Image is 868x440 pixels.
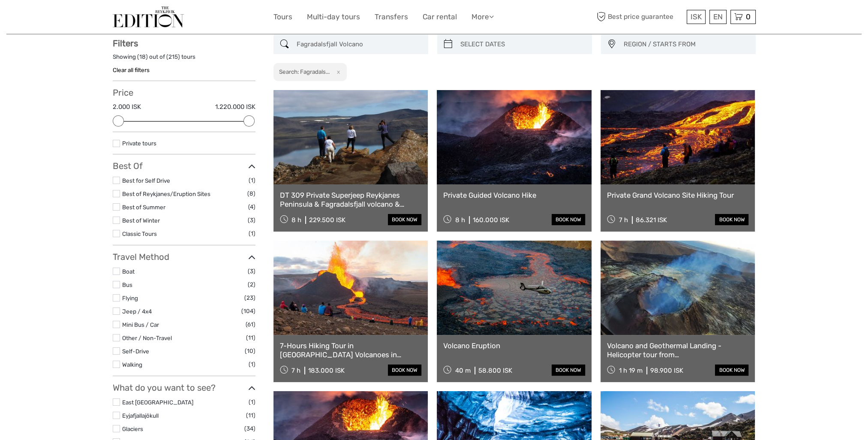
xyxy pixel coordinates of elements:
[113,102,141,112] label: 2.000 ISK
[249,229,255,238] span: (1)
[113,87,255,98] h3: Price
[478,367,512,374] div: 58.800 ISK
[331,67,342,76] button: x
[291,367,300,374] span: 7 h
[113,53,255,66] div: Showing ( ) out of ( ) tours
[122,399,193,406] a: East [GEOGRAPHIC_DATA]
[455,216,465,224] span: 8 h
[715,214,748,225] a: book now
[122,190,210,197] a: Best of Reykjanes/Eruption Sites
[308,367,345,374] div: 183.000 ISK
[280,191,422,208] a: DT 309 Private Superjeep Reykjanes Peninsula & Fagradalsfjall volcano & [GEOGRAPHIC_DATA]
[99,13,109,24] button: Open LiveChat chat widget
[247,189,255,199] span: (8)
[12,15,97,22] p: We're away right now. Please check back later!
[168,53,178,61] label: 215
[607,341,749,359] a: Volcano and Geothermal Landing - Helicopter tour from [GEOGRAPHIC_DATA]
[139,53,146,61] label: 18
[122,335,172,341] a: Other / Non-Travel
[595,10,685,24] span: Best price guarantee
[248,215,255,225] span: (3)
[248,280,255,289] span: (2)
[122,321,159,328] a: Mini Bus / Car
[113,252,255,262] h3: Travel Method
[113,66,150,73] a: Clear all filters
[113,38,138,48] strong: Filters
[620,37,751,51] button: REGION / STARTS FROM
[375,11,408,23] a: Transfers
[113,383,255,393] h3: What do you want to see?
[241,306,255,316] span: (104)
[122,295,138,301] a: Flying
[249,397,255,407] span: (1)
[122,217,160,224] a: Best of Winter
[244,424,255,434] span: (34)
[122,361,142,368] a: Walking
[709,10,727,24] div: EN
[248,266,255,276] span: (3)
[280,341,422,359] a: 7-Hours Hiking Tour in [GEOGRAPHIC_DATA] Volcanoes in [GEOGRAPHIC_DATA]
[122,348,149,355] a: Self-Drive
[455,367,471,374] span: 40 m
[552,214,585,225] a: book now
[691,12,702,21] span: ISK
[249,175,255,185] span: (1)
[619,367,643,374] span: 1 h 19 m
[249,359,255,369] span: (1)
[443,191,585,199] a: Private Guided Volcano Hike
[552,365,585,376] a: book now
[715,365,748,376] a: book now
[388,365,421,376] a: book now
[457,37,588,52] input: SELECT DATES
[607,191,749,199] a: Private Grand Volcano Site Hiking Tour
[443,341,585,350] a: Volcano Eruption
[113,6,184,27] img: The Reykjavík Edition
[473,216,509,224] div: 160.000 ISK
[309,216,345,224] div: 229.500 ISK
[122,281,132,288] a: Bus
[122,204,165,211] a: Best of Summer
[122,308,152,315] a: Jeep / 4x4
[291,216,301,224] span: 8 h
[745,12,752,21] span: 0
[307,11,360,23] a: Multi-day tours
[246,333,255,343] span: (11)
[245,346,255,356] span: (10)
[246,410,255,420] span: (11)
[472,11,494,23] a: More
[248,202,255,212] span: (4)
[122,140,156,147] a: Private tours
[388,214,421,225] a: book now
[122,268,135,275] a: Boat
[246,319,255,329] span: (61)
[215,102,255,112] label: 1.220.000 ISK
[273,11,292,23] a: Tours
[122,425,143,432] a: Glaciers
[636,216,667,224] div: 86.321 ISK
[423,11,457,23] a: Car rental
[279,68,330,75] h2: Search: Fagradals...
[650,367,683,374] div: 98.900 ISK
[122,177,170,184] a: Best for Self Drive
[122,412,159,419] a: Eyjafjallajökull
[293,37,424,52] input: SEARCH
[113,161,255,171] h3: Best Of
[244,293,255,303] span: (23)
[122,230,157,237] a: Classic Tours
[619,216,628,224] span: 7 h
